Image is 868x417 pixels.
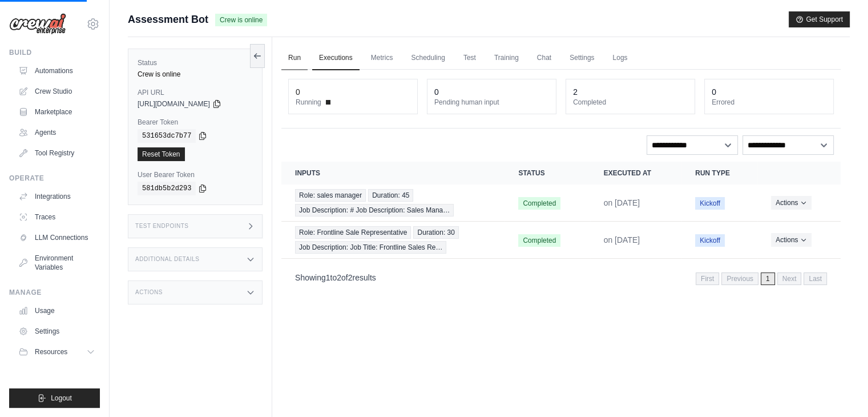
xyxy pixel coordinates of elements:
span: Completed [518,234,560,247]
button: Get Support [789,11,850,27]
iframe: Chat Widget [811,362,868,417]
span: Job Description: Job Title: Frontline Sales Re… [295,241,446,254]
a: Training [487,46,526,70]
div: Build [9,48,100,57]
button: Resources [14,343,100,361]
a: Executions [312,46,360,70]
a: LLM Connections [14,228,100,247]
a: View execution details for Role [295,226,491,254]
span: Role: sales manager [295,189,366,202]
span: Completed [518,197,560,210]
span: Resources [35,347,67,356]
nav: Pagination [696,272,827,285]
nav: Pagination [281,263,841,292]
a: Traces [14,208,100,226]
label: Bearer Token [138,118,253,127]
a: Scheduling [404,46,451,70]
span: Kickoff [695,197,725,210]
a: Usage [14,302,100,320]
div: 0 [434,86,439,98]
label: API URL [138,88,253,97]
a: Settings [14,322,100,340]
a: Run [281,46,308,70]
label: Status [138,58,253,67]
th: Executed at [590,162,682,185]
code: 581db5b2d293 [138,182,196,195]
a: Automations [14,62,100,80]
span: Running [296,98,321,107]
span: Logout [51,394,72,403]
div: 0 [712,86,716,98]
a: Settings [563,46,601,70]
span: Kickoff [695,234,725,247]
button: Actions for execution [771,196,812,210]
dt: Completed [573,98,688,107]
p: Showing to of results [295,272,376,283]
a: Chat [530,46,558,70]
span: Next [777,272,802,285]
time: August 19, 2025 at 17:52 IST [604,198,640,207]
span: 2 [337,273,341,282]
img: Logo [9,13,66,35]
code: 531653dc7b77 [138,129,196,143]
button: Logout [9,388,100,408]
span: 2 [348,273,353,282]
a: Reset Token [138,147,185,161]
a: Metrics [364,46,400,70]
a: Environment Variables [14,249,100,276]
div: Crew is online [138,70,253,79]
span: Last [804,272,827,285]
time: August 19, 2025 at 17:44 IST [604,235,640,244]
a: Logs [605,46,634,70]
span: [URL][DOMAIN_NAME] [138,99,210,109]
span: Previous [721,272,758,285]
div: Manage [9,288,100,297]
span: Crew is online [215,14,267,26]
a: Marketplace [14,103,100,121]
span: Role: Frontline Sale Representative [295,226,411,239]
th: Status [504,162,590,185]
span: 1 [761,272,775,285]
h3: Test Endpoints [135,223,189,230]
span: 1 [326,273,330,282]
span: First [696,272,719,285]
span: Duration: 45 [368,189,413,202]
a: Crew Studio [14,82,100,101]
span: Assessment Bot [128,11,208,27]
span: Duration: 30 [413,226,458,239]
a: Test [457,46,483,70]
dt: Errored [712,98,826,107]
span: Job Description: # Job Description: Sales Mana… [295,204,454,216]
th: Run Type [681,162,757,185]
section: Crew executions table [281,162,841,292]
div: 2 [573,86,578,98]
a: Agents [14,123,100,142]
h3: Actions [135,289,163,296]
a: Integrations [14,187,100,206]
div: Operate [9,174,100,183]
button: Actions for execution [771,233,812,247]
a: Tool Registry [14,144,100,162]
dt: Pending human input [434,98,549,107]
th: Inputs [281,162,504,185]
a: View execution details for Role [295,189,491,216]
div: 0 [296,86,300,98]
label: User Bearer Token [138,170,253,179]
h3: Additional Details [135,256,199,263]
